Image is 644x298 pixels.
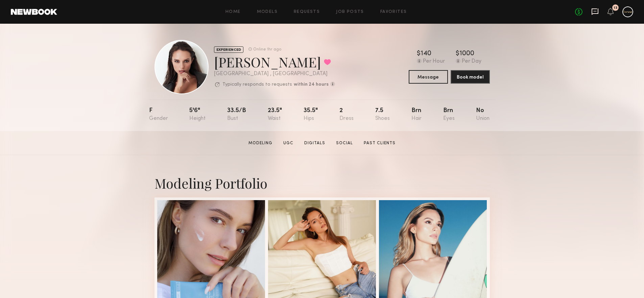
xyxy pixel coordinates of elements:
button: Message [409,70,448,84]
button: Book model [451,70,490,84]
p: Typically responds to requests [222,82,292,87]
div: 1000 [459,50,474,57]
div: 140 [421,50,431,57]
a: Social [333,140,356,146]
div: $ [417,50,421,57]
div: 35.5" [304,108,318,122]
div: F [149,108,168,122]
div: 7.5 [375,108,390,122]
div: 5'6" [189,108,206,122]
div: Brn [411,108,422,122]
div: Modeling Portfolio [154,174,490,192]
div: No [476,108,490,122]
a: Requests [294,10,320,14]
div: Per Day [462,59,481,65]
a: UGC [281,140,296,146]
a: Past Clients [361,140,398,146]
div: 13 [614,6,617,10]
div: $ [456,50,459,57]
div: Brn [443,108,455,122]
div: 23.5" [268,108,282,122]
div: Per Hour [423,59,445,65]
div: Online 1hr ago [253,47,281,52]
a: Models [257,10,278,14]
a: Home [225,10,241,14]
div: 2 [339,108,354,122]
a: Digitals [302,140,328,146]
a: Modeling [246,140,275,146]
div: EXPERIENCED [214,46,243,53]
a: Job Posts [336,10,364,14]
div: [GEOGRAPHIC_DATA] , [GEOGRAPHIC_DATA] [214,71,335,77]
div: [PERSON_NAME] [214,53,335,71]
a: Favorites [380,10,407,14]
div: 33.5/b [227,108,246,122]
b: within 24 hours [294,82,329,87]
